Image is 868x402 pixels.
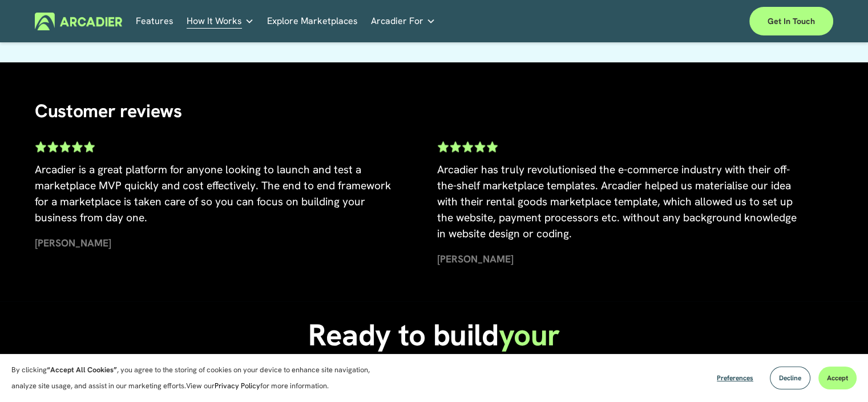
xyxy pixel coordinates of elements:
a: Privacy Policy [215,381,260,391]
a: Features [136,13,173,30]
img: Arcadier [35,13,122,30]
strong: [PERSON_NAME] [35,236,111,249]
span: Ready to build [308,315,499,355]
p: By clicking , you agree to the storing of cookies on your device to enhance site navigation, anal... [11,362,382,394]
span: Customer reviews [35,99,182,123]
strong: “Accept All Cookies” [47,365,117,375]
iframe: Chat Widget [811,347,868,402]
span: Preferences [717,373,753,383]
span: Arcadier is a great platform for anyone looking to launch and test a marketplace MVP quickly and ... [35,162,394,225]
strong: [PERSON_NAME] [437,252,514,265]
span: How It Works [187,13,242,29]
button: Preferences [708,367,762,389]
span: Arcadier has truly revolutionised the e-commerce industry with their off-the-shelf marketplace te... [437,162,800,241]
h1: your marketplace? [301,317,567,389]
span: Decline [779,373,801,383]
a: folder dropdown [187,13,254,30]
button: Decline [770,367,810,389]
span: Arcadier For [371,13,423,29]
a: Get in touch [749,7,833,35]
a: Explore Marketplaces [267,13,358,30]
a: folder dropdown [371,13,435,30]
